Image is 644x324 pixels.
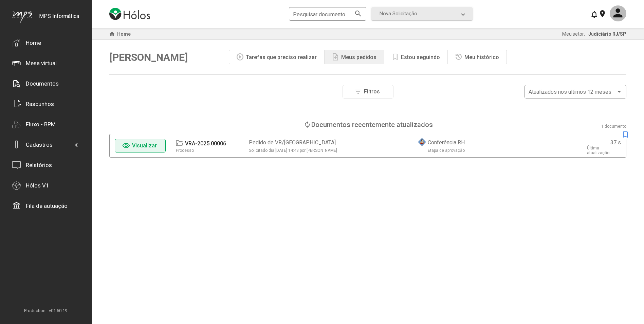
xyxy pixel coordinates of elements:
div: 37 s [610,139,621,146]
div: Tarefas que preciso realizar [246,54,317,60]
img: logo-holos.png [109,8,150,20]
span: Solicitado dia [DATE] 14:43 por [PERSON_NAME] [249,148,337,153]
div: Processo [176,148,194,153]
mat-expansion-panel-header: Nova Solicitação [371,7,473,20]
div: VRA-2025.00006 [185,140,226,147]
div: Home [26,39,41,46]
div: MPS Informática [39,13,79,30]
div: Conferência RH [428,139,465,146]
span: Filtros [364,88,380,95]
div: Meu histórico [464,54,499,60]
mat-icon: history [455,53,463,61]
span: Visualizar [132,142,157,149]
button: Visualizar [115,139,166,152]
mat-icon: filter_list [354,88,362,96]
div: Fluxo - BPM [26,121,56,128]
mat-icon: search [354,9,362,17]
mat-icon: home [108,30,116,38]
span: Production - v01.60.19 [5,308,86,313]
mat-icon: location_on [598,10,606,18]
div: Hólos V1 [26,182,49,189]
mat-icon: folder_open [175,139,183,147]
span: Meu setor: [562,31,585,37]
mat-icon: loop [303,121,311,129]
mat-icon: play_circle [236,53,244,61]
div: Cadastros [26,141,53,148]
span: Nova Solicitação [380,11,417,17]
div: Rascunhos [26,101,54,107]
div: Documentos recentemente atualizados [311,121,433,129]
span: Home [117,31,131,37]
mat-expansion-panel-header: Cadastros [12,134,79,155]
div: Pedido de VR/[GEOGRAPHIC_DATA] [249,139,336,146]
div: 1 documento [601,124,626,129]
span: Judiciário RJ/SP [588,31,626,37]
mat-icon: visibility [122,142,130,150]
div: Mesa virtual [26,60,57,67]
div: Relatórios [26,162,52,168]
div: Meus pedidos [341,54,376,60]
mat-icon: note_add [331,53,339,61]
mat-icon: bookmark [391,53,399,61]
div: Etapa de aprovação [428,148,465,153]
div: Documentos [26,80,59,87]
span: [PERSON_NAME] [109,51,188,63]
mat-icon: bookmark [621,131,629,139]
button: Filtros [343,85,393,98]
img: mps-image-cropped.png [12,11,32,23]
div: Última atualização [587,146,621,155]
span: Atualizados nos últimos 12 meses [529,89,611,95]
div: Estou seguindo [401,54,440,60]
div: Fila de autuação [26,202,68,209]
